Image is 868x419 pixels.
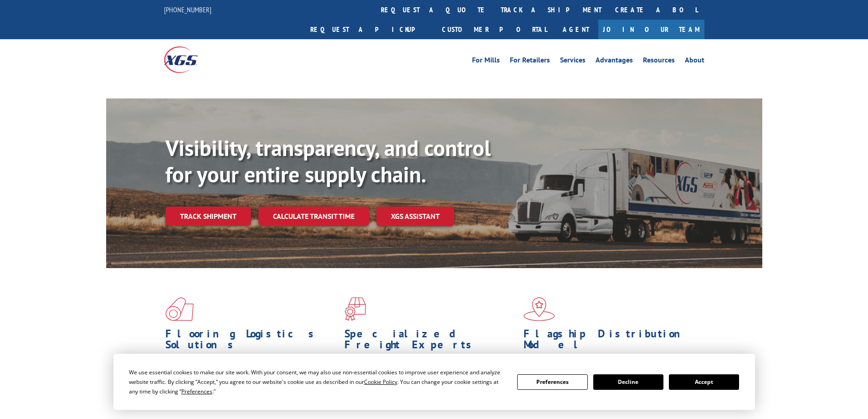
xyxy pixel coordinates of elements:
[685,57,704,67] a: About
[472,57,500,67] a: For Mills
[164,5,211,14] a: [PHONE_NUMBER]
[165,328,338,355] h1: Flooring Logistics Solutions
[517,374,587,390] button: Preferences
[344,297,366,321] img: xgs-icon-focused-on-flooring-red
[129,367,506,396] div: We use essential cookies to make our site work. With your consent, we may also use non-essential ...
[643,57,675,67] a: Resources
[364,378,397,386] span: Cookie Policy
[510,57,550,67] a: For Retailers
[524,328,696,355] h1: Flagship Distribution Model
[113,354,755,410] div: Cookie Consent Prompt
[165,207,251,226] a: Track shipment
[669,374,739,390] button: Accept
[524,297,555,321] img: xgs-icon-flagship-distribution-model-red
[593,374,663,390] button: Decline
[165,297,194,321] img: xgs-icon-total-supply-chain-intelligence-red
[303,20,435,39] a: Request a pickup
[596,57,633,67] a: Advantages
[435,20,554,39] a: Customer Portal
[165,134,491,188] b: Visibility, transparency, and control for your entire supply chain.
[554,20,598,39] a: Agent
[560,57,586,67] a: Services
[598,20,704,39] a: Join Our Team
[376,207,454,226] a: XGS ASSISTANT
[258,207,369,226] a: Calculate transit time
[344,328,517,355] h1: Specialized Freight Experts
[181,388,212,395] span: Preferences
